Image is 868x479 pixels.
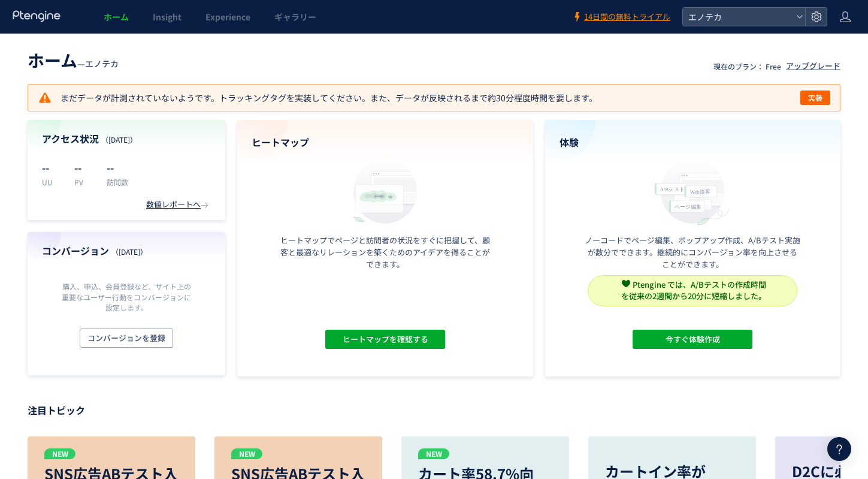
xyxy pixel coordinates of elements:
img: svg+xml,%3c [622,279,630,288]
span: Insight [153,11,182,23]
p: 注目トピック [28,400,840,420]
button: ヒートマップを確認する [325,330,445,349]
h4: 体験 [559,135,827,149]
button: コンバージョンを登録 [80,329,173,348]
p: 訪問数 [107,177,128,187]
span: ホーム [28,48,77,72]
span: 実装 [808,91,822,105]
button: 実装 [800,91,830,105]
span: エノテカ [85,58,119,70]
p: NEW [44,448,75,459]
span: コンバージョンを登録 [87,329,165,348]
button: 今すぐ体験作成 [633,330,752,349]
p: -- [42,158,60,177]
p: まだデータが計測されていないようです。トラッキングタグを実装してください。また、データが反映されるまで約30分程度時間を要します。 [38,91,597,105]
span: 今すぐ体験作成 [666,330,720,349]
h4: アクセス状況 [42,132,211,146]
p: 現在のプラン： Free [713,61,781,71]
h4: ヒートマップ [252,135,519,149]
p: NEW [231,448,262,459]
span: 14日間の無料トライアル [584,11,670,23]
div: — [28,48,119,72]
p: -- [107,158,128,177]
p: NEW [418,448,449,459]
p: -- [74,158,92,177]
span: （[DATE]） [101,134,137,144]
p: ノーコードでページ編集、ポップアップ作成、A/Bテスト実施が数分でできます。継続的にコンバージョン率を向上させることができます。 [585,234,800,270]
span: （[DATE]） [111,246,147,257]
span: ギャラリー [274,11,316,23]
a: 14日間の無料トライアル [572,11,670,23]
div: アップグレード [786,61,840,72]
p: UU [42,177,60,187]
div: 数値レポートへ [146,199,211,210]
h4: コンバージョン [42,244,211,258]
img: home_experience_onbo_jp-C5-EgdA0.svg [649,156,736,227]
span: ヒートマップを確認する [342,330,428,349]
p: 購入、申込、会員登録など、サイト上の重要なユーザー行動をコンバージョンに設定します。 [59,281,194,312]
span: Experience [205,11,250,23]
span: ホーム [104,11,129,23]
p: PV [74,177,92,187]
span: エノテカ [685,8,791,26]
span: Ptengine では、A/Bテストの作成時間 を従来の2週間から20分に短縮しました。 [621,279,766,302]
p: ヒートマップでページと訪問者の状況をすぐに把握して、顧客と最適なリレーションを築くためのアイデアを得ることができます。 [277,234,493,270]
